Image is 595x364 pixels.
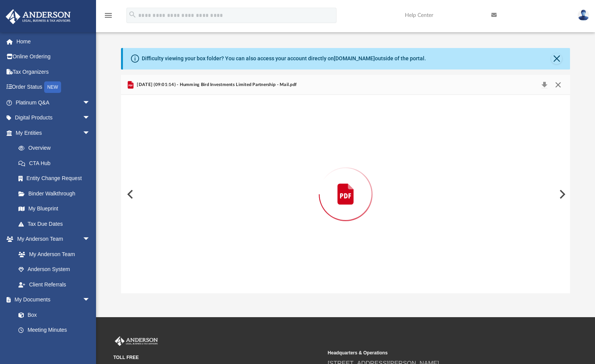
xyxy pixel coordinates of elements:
a: [DOMAIN_NAME] [334,55,375,61]
i: search [128,10,137,19]
button: Download [537,79,551,90]
a: CTA Hub [11,156,102,171]
img: User Pic [578,10,589,21]
small: Headquarters & Operations [328,349,537,356]
a: My Entitiesarrow_drop_down [5,125,102,141]
div: Difficulty viewing your box folder? You can also access your account directly on outside of the p... [142,55,426,63]
span: arrow_drop_down [83,125,98,141]
a: My Documentsarrow_drop_down [5,292,98,308]
a: Anderson System [11,262,98,277]
a: Order StatusNEW [5,79,102,95]
small: TOLL FREE [113,354,322,361]
img: Anderson Advisors Platinum Portal [113,336,159,346]
button: Close [551,53,562,64]
div: Preview [121,75,570,293]
span: arrow_drop_down [83,95,98,111]
span: arrow_drop_down [83,292,98,308]
a: Platinum Q&Aarrow_drop_down [5,95,102,110]
a: Binder Walkthrough [11,186,102,201]
div: NEW [44,81,61,93]
a: Online Ordering [5,49,102,65]
a: Tax Organizers [5,64,102,79]
a: Digital Productsarrow_drop_down [5,110,102,126]
a: Home [5,34,102,49]
a: Client Referrals [11,277,98,292]
a: Box [11,307,94,323]
span: [DATE] (09:01:14) - Humming Bird Investments Limited Partnership - Mail.pdf [135,81,297,88]
a: Entity Change Request [11,171,102,186]
i: menu [104,11,113,20]
button: Next File [553,184,570,205]
a: My Anderson Team [11,247,94,262]
a: Overview [11,141,102,156]
button: Previous File [121,184,138,205]
a: My Anderson Teamarrow_drop_down [5,232,98,247]
span: arrow_drop_down [83,232,98,247]
a: menu [104,15,113,20]
a: Forms Library [11,338,94,353]
button: Close [551,79,565,90]
span: arrow_drop_down [83,110,98,126]
a: Meeting Minutes [11,323,98,338]
a: My Blueprint [11,201,98,217]
a: Tax Due Dates [11,216,102,232]
img: Anderson Advisors Platinum Portal [3,9,73,24]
